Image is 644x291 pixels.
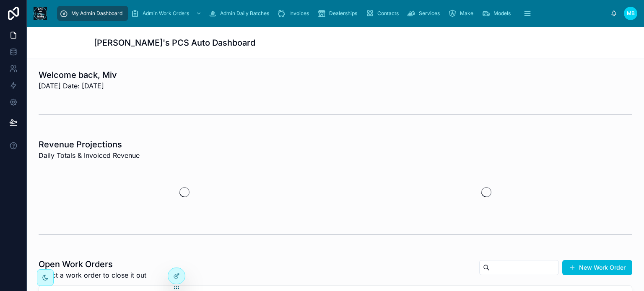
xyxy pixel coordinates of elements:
[220,10,269,17] span: Admin Daily Batches
[562,260,632,275] button: New Work Order
[143,10,189,17] span: Admin Work Orders
[39,150,140,160] span: Daily Totals & Invoiced Revenue
[419,10,440,17] span: Services
[39,258,146,270] h1: Open Work Orders
[405,6,446,21] a: Services
[39,270,146,280] span: Select a work order to close it out
[39,69,117,81] h1: Welcome back, Miv
[71,10,122,17] span: My Admin Dashboard
[275,6,315,21] a: Invoices
[39,81,117,91] span: [DATE] Date: [DATE]
[128,6,206,21] a: Admin Work Orders
[57,6,128,21] a: My Admin Dashboard
[479,6,517,21] a: Models
[363,6,405,21] a: Contacts
[460,10,473,17] span: Make
[54,4,610,23] div: scrollable content
[206,6,275,21] a: Admin Daily Batches
[315,6,363,21] a: Dealerships
[39,139,140,150] h1: Revenue Projections
[377,10,399,17] span: Contacts
[94,37,255,49] h1: [PERSON_NAME]'s PCS Auto Dashboard
[34,7,47,20] img: App logo
[446,6,479,21] a: Make
[329,10,357,17] span: Dealerships
[627,10,635,17] span: MB
[289,10,309,17] span: Invoices
[493,10,511,17] span: Models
